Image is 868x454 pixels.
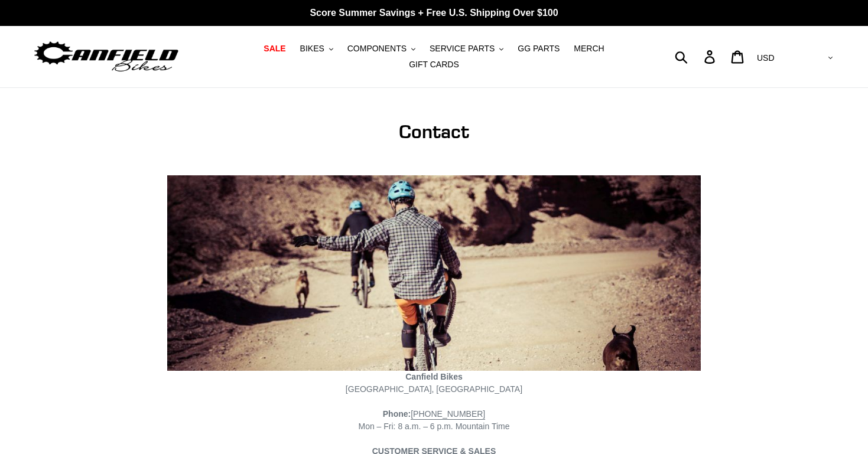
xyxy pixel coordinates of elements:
[568,41,610,57] a: MERCH
[347,44,407,54] span: COMPONENTS
[409,60,459,70] span: GIFT CARDS
[411,409,485,420] a: [PHONE_NUMBER]
[512,41,565,57] a: GG PARTS
[403,57,465,73] a: GIFT CARDS
[264,44,285,54] span: SALE
[294,41,339,57] button: BIKES
[405,372,462,381] strong: Canfield Bikes
[518,44,560,54] span: GG PARTS
[424,41,509,57] button: SERVICE PARTS
[383,409,411,419] strong: Phone:
[430,44,495,54] span: SERVICE PARTS
[300,44,324,54] span: BIKES
[342,41,421,57] button: COMPONENTS
[167,408,701,433] div: Mon – Fri: 8 a.m. – 6 p.m. Mountain Time
[167,120,701,143] h1: Contact
[258,41,291,57] a: SALE
[32,38,180,76] img: Canfield Bikes
[574,44,604,54] span: MERCH
[681,44,711,70] input: Search
[346,384,522,394] span: [GEOGRAPHIC_DATA], [GEOGRAPHIC_DATA]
